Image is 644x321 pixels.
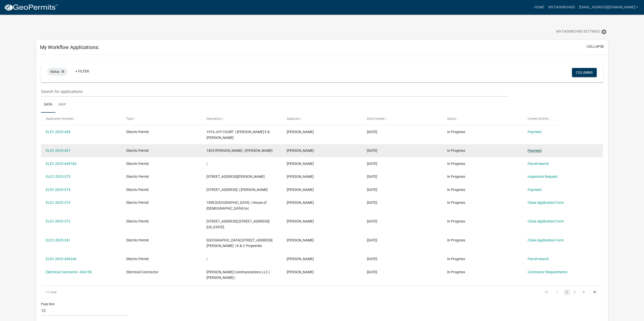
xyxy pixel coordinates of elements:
[206,257,207,261] span: |
[367,257,377,261] span: 06/16/2025
[126,149,149,153] span: Electric Permit
[206,188,268,192] span: 738 PLAZA DRIVE | Mayer Kevin M
[563,288,571,297] li: page 1
[542,289,551,295] a: go to first page
[287,117,300,120] span: Applicant
[442,113,523,125] datatable-header-cell: Status
[50,70,59,73] span: Status
[287,219,314,223] span: Shane Barnes
[206,219,269,229] span: 4007 UTICA PIKE 4007 Utica Pike | City of Jeffersonville, Indiana
[126,162,149,166] span: Electric Permit
[447,130,465,134] span: In Progress
[41,286,152,299] div: 11 total
[367,188,377,192] span: 07/14/2025
[587,44,604,49] button: collapse
[527,117,548,120] span: Current Activity
[553,289,562,295] a: go to previous page
[126,257,149,261] span: Electric Permit
[447,270,465,274] span: In Progress
[46,270,92,274] a: Electrical Contractor -434156
[579,289,589,295] a: go to next page
[206,149,273,153] span: 1829 UTICA PIKE | Sanders, Clara J.
[447,175,465,179] span: In Progress
[571,288,578,297] li: page 2
[532,3,546,12] a: Home
[447,188,465,192] span: In Progress
[46,257,76,261] a: ELEC-2025-436240
[206,270,270,280] span: Bowlin Communications LLC | Shane Barnes |
[527,201,564,205] a: Close Application Form
[41,86,508,97] input: Search for applications
[527,162,549,166] a: Parcel search
[367,149,377,153] span: 08/11/2025
[55,97,69,113] a: Map
[367,238,377,242] span: 06/16/2025
[41,113,121,125] datatable-header-cell: Application Number
[527,257,549,261] a: Parcel search
[287,257,314,261] span: Shane Barnes
[287,149,314,153] span: Shane Barnes
[121,113,201,125] datatable-header-cell: Type
[447,257,465,261] span: In Progress
[527,175,557,179] a: Inspection Request
[590,289,600,295] a: go to last page
[367,201,377,205] span: 07/14/2025
[601,29,607,35] i: settings
[46,188,70,192] a: ELEC-2025-374
[367,162,377,166] span: 07/14/2025
[287,201,314,205] span: Shane Barnes
[552,27,611,37] button: My Dashboard Settingssettings
[46,219,70,223] a: ELEC-2025-372
[572,68,597,77] button: Columns
[46,201,70,205] a: ELEC-2025-373
[447,117,456,120] span: Status
[126,238,149,242] span: Electric Permit
[71,67,93,76] a: + Filter
[206,130,270,140] span: 1916 JOY COURT | Robertson Thomas E & Dolores A
[447,201,465,205] span: In Progress
[287,238,314,242] span: Shane Barnes
[447,149,465,153] span: In Progress
[206,162,207,166] span: |
[287,188,314,192] span: Shane Barnes
[527,149,542,153] a: Payment
[447,219,465,223] span: In Progress
[126,270,158,274] span: Electrical Contractor
[287,130,314,134] span: Shane Barnes
[447,162,465,166] span: In Progress
[571,289,577,295] a: 2
[206,201,267,210] span: 1858 EIGHTH STREET EAST | House of Refuge Community Church Inc
[41,97,55,113] a: Data
[367,219,377,223] span: 07/14/2025
[564,289,570,295] a: 1
[206,175,265,179] span: 2919 Utica Pike | Chahine Ziad
[126,130,149,134] span: Electric Permit
[447,238,465,242] span: In Progress
[367,130,377,134] span: 08/11/2025
[362,113,442,125] datatable-header-cell: Date Created
[46,175,70,179] a: ELEC-2025-375
[46,238,70,242] a: ELEC-2025-341
[126,201,149,205] span: Electric Permit
[126,175,149,179] span: Electric Permit
[287,270,314,274] span: Shane Barnes
[46,117,73,120] span: Application Number
[287,162,314,166] span: Shane Barnes
[367,175,377,179] span: 07/14/2025
[527,188,542,192] a: Payment
[126,117,133,120] span: Type
[523,113,603,125] datatable-header-cell: Current Activity
[546,3,577,12] a: My Dashboard
[46,130,70,134] a: ELEC-2025-438
[527,219,564,223] a: Close Application Form
[126,188,149,192] span: Electric Permit
[282,113,362,125] datatable-header-cell: Applicant
[577,3,640,12] a: [EMAIL_ADDRESS][DOMAIN_NAME]
[367,117,385,120] span: Date Created
[206,117,222,120] span: Description
[527,270,567,274] a: Contractor Requirements
[287,175,314,179] span: Shane Barnes
[126,219,149,223] span: Electric Permit
[40,44,99,50] h5: My Workflow Applications:
[527,238,564,242] a: Close Application Form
